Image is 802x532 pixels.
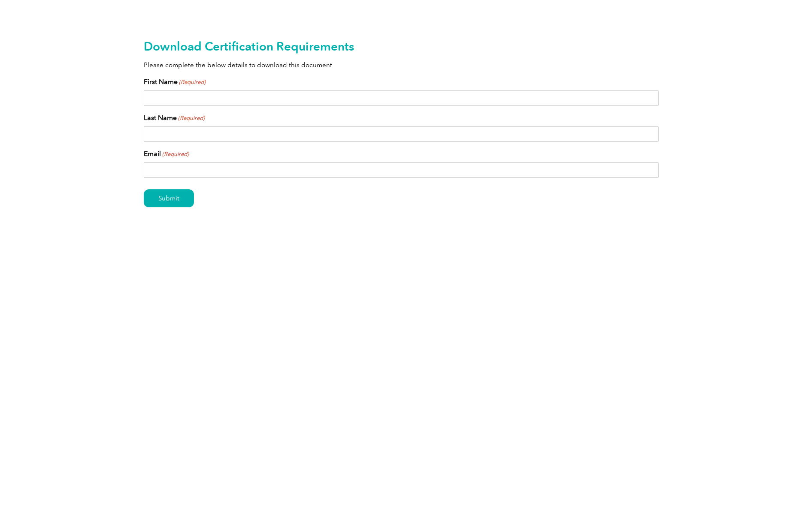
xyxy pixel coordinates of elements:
[144,113,205,123] label: Last Name
[161,150,189,158] span: (Required)
[144,77,206,87] label: First Name
[177,114,205,123] span: (Required)
[144,149,189,159] label: Email
[144,189,194,207] input: Submit
[144,39,659,53] h2: Download Certification Requirements
[178,78,206,87] span: (Required)
[144,60,659,70] p: Please complete the below details to download this document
